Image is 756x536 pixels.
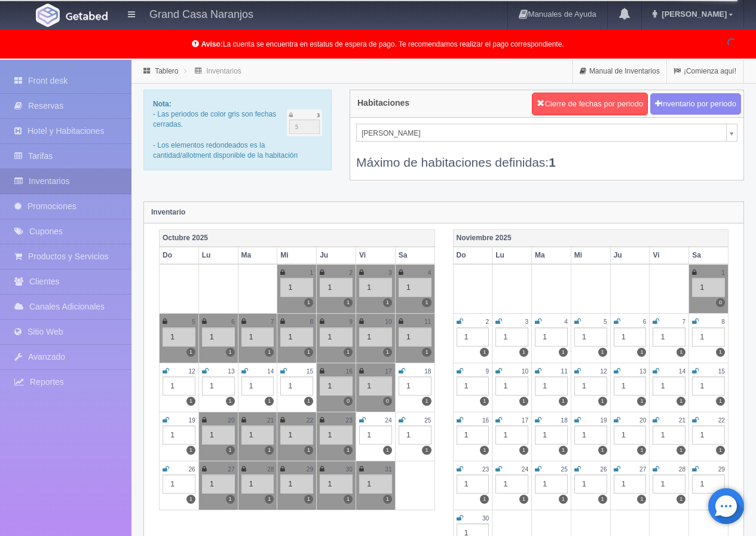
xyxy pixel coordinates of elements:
div: 1 [280,376,313,396]
div: 1 [495,425,528,445]
small: 15 [307,368,313,375]
label: 1 [383,348,392,357]
div: 1 [614,425,647,445]
small: 5 [192,318,195,325]
small: 21 [679,417,685,424]
th: Ju [317,247,356,264]
label: 1 [598,495,607,504]
div: 1 [653,376,685,396]
small: 29 [307,466,313,473]
label: 1 [186,446,195,455]
b: Nota: [153,100,172,108]
div: 1 [574,425,607,445]
small: 6 [643,318,647,325]
div: 1 [495,376,528,396]
label: 1 [480,348,489,357]
label: 1 [226,397,235,406]
label: 1 [383,298,392,307]
small: 1 [310,269,313,276]
small: 4 [428,269,431,276]
small: 9 [486,368,489,375]
th: Sa [395,247,434,264]
label: 1 [716,446,725,455]
div: 1 [399,278,431,297]
label: 1 [559,446,568,455]
small: 7 [271,318,274,325]
div: 1 [359,474,392,494]
img: Getabed [66,11,108,20]
b: 1 [549,155,556,169]
label: 1 [226,446,235,455]
button: Inventario por periodo [650,93,741,115]
label: 1 [344,348,353,357]
label: 1 [677,446,685,455]
th: Do [453,247,492,264]
small: 12 [600,368,607,375]
div: 1 [202,474,235,494]
label: 1 [304,348,313,357]
div: 1 [241,474,274,494]
small: 25 [424,417,431,424]
small: 10 [385,318,391,325]
small: 28 [679,466,685,473]
small: 16 [482,417,489,424]
div: 1 [692,474,725,494]
small: 19 [600,417,607,424]
label: 1 [559,397,568,406]
small: 26 [188,466,195,473]
small: 12 [188,368,195,375]
div: 1 [399,327,431,347]
th: Ma [532,247,571,264]
label: 1 [344,495,353,504]
div: 1 [692,376,725,396]
small: 22 [718,417,725,424]
div: 1 [535,376,568,396]
div: 1 [614,474,647,494]
label: 1 [637,446,646,455]
button: Cierre de fechas por periodo [532,93,648,115]
label: 1 [480,397,489,406]
div: 1 [202,425,235,445]
b: Aviso: [201,40,223,48]
small: 13 [639,368,646,375]
small: 10 [522,368,528,375]
small: 28 [267,466,274,473]
a: ¡Comienza aquí! [667,60,743,83]
label: 1 [304,298,313,307]
small: 2 [349,269,353,276]
label: 1 [637,495,646,504]
label: 1 [422,446,431,455]
small: 11 [561,368,568,375]
div: 1 [241,327,274,347]
small: 2 [486,318,489,325]
div: 1 [399,425,431,445]
div: - Las periodos de color gris son fechas cerradas. - Los elementos redondeados es la cantidad/allo... [143,90,332,170]
small: 22 [307,417,313,424]
label: 1 [304,446,313,455]
small: 25 [561,466,568,473]
label: 1 [304,495,313,504]
div: 1 [359,278,392,297]
small: 29 [718,466,725,473]
small: 23 [482,466,489,473]
div: 1 [399,376,431,396]
img: cutoff.png [287,109,322,136]
div: 1 [163,425,195,445]
label: 1 [480,495,489,504]
div: 1 [692,278,725,297]
small: 24 [385,417,391,424]
label: 1 [265,397,274,406]
label: 0 [716,298,725,307]
div: 1 [457,474,489,494]
th: Ma [238,247,277,264]
small: 18 [424,368,431,375]
label: 0 [344,397,353,406]
img: Getabed [36,4,60,27]
div: 1 [653,425,685,445]
label: 1 [637,348,646,357]
label: 1 [226,495,235,504]
label: 1 [383,446,392,455]
a: [PERSON_NAME] [356,124,737,142]
label: 1 [716,397,725,406]
label: 1 [304,397,313,406]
